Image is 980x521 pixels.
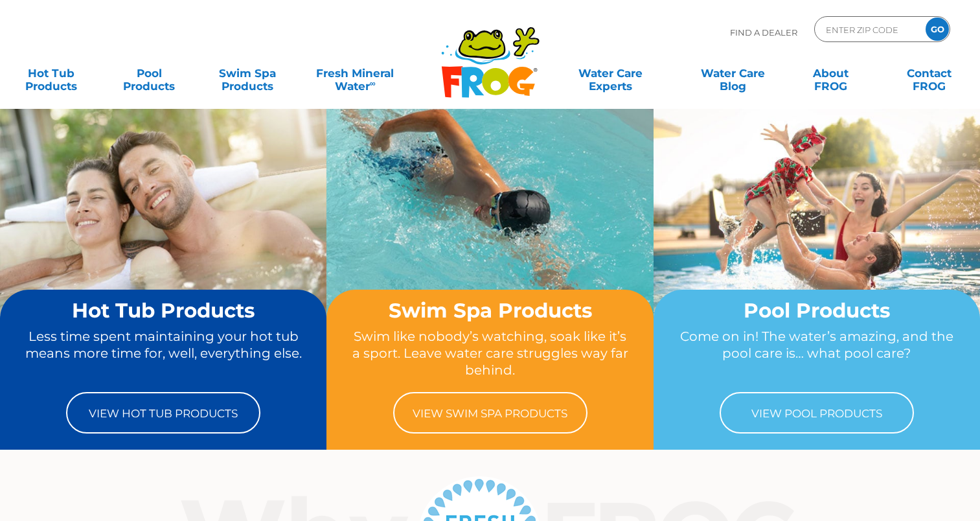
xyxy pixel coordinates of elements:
a: Hot TubProducts [13,60,89,86]
a: View Swim Spa Products [393,392,587,434]
a: Swim SpaProducts [209,60,286,86]
p: Find A Dealer [730,16,797,49]
a: View Hot Tub Products [66,392,260,434]
img: home-banner-swim-spa-short [326,108,653,353]
a: Fresh MineralWater∞ [308,60,403,86]
h2: Swim Spa Products [351,299,628,321]
a: Water CareBlog [694,60,771,86]
sup: ∞ [370,78,376,88]
a: ContactFROG [891,60,967,86]
p: Swim like nobody’s watching, soak like it’s a sport. Leave water care struggles way far behind. [351,328,628,379]
a: Water CareExperts [549,60,672,86]
input: GO [926,17,949,41]
a: PoolProducts [111,60,188,86]
h2: Hot Tub Products [25,299,302,321]
img: home-banner-pool-short [654,108,980,353]
p: Come on in! The water’s amazing, and the pool care is… what pool care? [678,328,955,379]
p: Less time spent maintaining your hot tub means more time for, well, everything else. [25,328,302,379]
a: View Pool Products [720,392,914,434]
h2: Pool Products [678,299,955,321]
a: AboutFROG [793,60,869,86]
input: Zip Code Form [825,20,912,39]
